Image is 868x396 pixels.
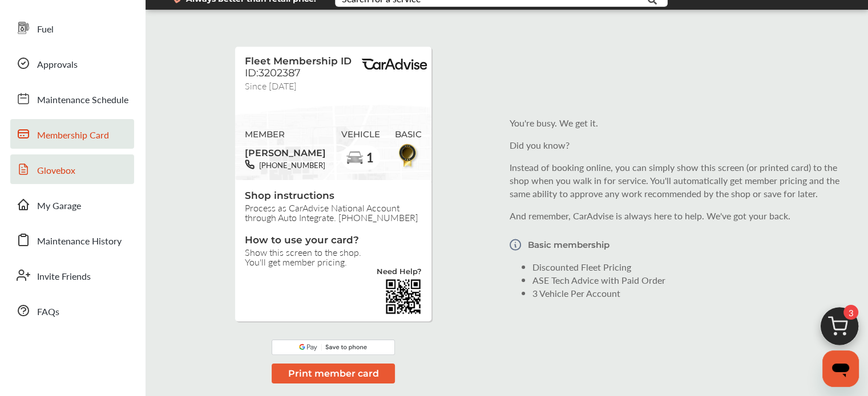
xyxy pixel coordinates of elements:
span: Shop instructions [245,190,422,203]
li: Discounted Fleet Pricing [532,260,851,273]
span: Fuel [37,22,54,37]
span: You'll get member pricing. [245,257,422,267]
img: BasicBadge.31956f0b.svg [395,142,421,169]
span: [PHONE_NUMBER] [255,160,325,170]
p: And remember, CarAdvise is always here to help. We've got your back. [510,209,851,222]
span: ID:3202387 [245,67,301,79]
span: Since [DATE] [245,79,297,89]
img: phone-black.37208b07.svg [245,160,255,169]
span: Membership Card [37,128,109,143]
li: ASE Tech Advice with Paid Order [532,273,851,287]
a: Membership Card [10,119,134,149]
a: Maintenance Schedule [10,84,134,113]
a: My Garage [10,190,134,219]
img: validBarcode.04db607d403785ac2641.png [385,278,422,315]
span: [PERSON_NAME] [245,144,326,160]
span: Invite Friends [37,270,91,284]
a: Fuel [10,13,134,43]
li: 3 Vehicle Per Account [532,287,851,300]
p: You're busy. We get it. [510,116,851,129]
a: Print member card [272,366,394,379]
span: BASIC [395,129,422,140]
p: Did you know? [510,138,851,152]
span: Approvals [37,58,78,72]
span: Fleet Membership ID [245,55,352,67]
span: My Garage [37,199,81,214]
span: Glovebox [37,164,75,178]
a: Glovebox [10,154,134,184]
iframe: Button to launch messaging window [822,350,859,387]
a: FAQs [10,296,134,325]
img: car-basic.192fe7b4.svg [346,149,364,167]
span: MEMBER [245,129,326,140]
a: Maintenance History [10,225,134,255]
button: Print member card [272,364,394,383]
img: cart_icon.3d0951e8.svg [812,302,867,357]
span: How to use your card? [245,234,422,247]
img: googlePay.a08318fe.svg [272,340,394,356]
span: Process as CarAdvise National Account through Auto Integrate. [PHONE_NUMBER] [245,203,422,222]
p: Instead of booking online, you can simply show this screen (or printed card) to the shop when you... [510,161,851,200]
span: Show this screen to the shop. [245,247,422,257]
span: Maintenance History [37,234,122,249]
span: FAQs [37,305,59,320]
span: 3 [843,305,858,320]
span: VEHICLE [341,129,380,140]
span: Maintenance Schedule [37,93,128,108]
a: Invite Friends [10,260,134,290]
a: Approvals [10,48,134,78]
a: Need Help? [377,268,422,278]
img: BasicPremiumLogo.8d547ee0.svg [360,59,429,70]
img: Vector.a173687b.svg [510,231,521,258]
span: 1 [366,150,374,165]
p: Basic membership [528,240,609,250]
